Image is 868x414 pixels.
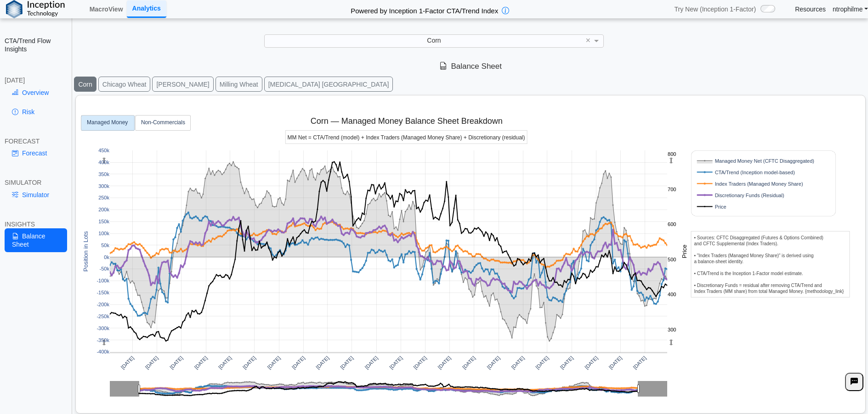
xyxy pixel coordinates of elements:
[586,36,591,44] span: ×
[127,0,166,17] a: Analytics
[427,37,441,44] span: Corn
[74,77,96,92] button: Corn
[795,5,826,13] a: Resources
[98,77,151,92] button: Chicago Wheat
[584,35,592,47] span: Clear value
[141,120,185,126] text: Non-Commercials
[152,77,213,92] button: [PERSON_NAME]
[5,104,67,120] a: Risk
[5,228,67,252] a: Balance Sheet
[5,187,67,203] a: Simulator
[264,77,393,92] button: [MEDICAL_DATA] [GEOGRAPHIC_DATA]
[5,85,67,100] a: Overview
[5,145,67,161] a: Forecast
[347,3,502,16] h2: Powered by Inception 1-Factor CTA/Trend Index
[86,1,127,17] a: MacroView
[5,37,67,53] h2: CTA/Trend Flow Insights
[87,120,128,126] text: Managed Money
[674,5,756,13] span: Try New (Inception 1-Factor)
[833,5,868,13] a: ntrophilme
[5,220,67,228] div: INSIGHTS
[216,77,262,92] button: Milling Wheat
[5,76,67,84] div: [DATE]
[5,137,67,145] div: FORECAST
[5,178,67,187] div: SIMULATOR
[439,62,502,71] span: Balance Sheet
